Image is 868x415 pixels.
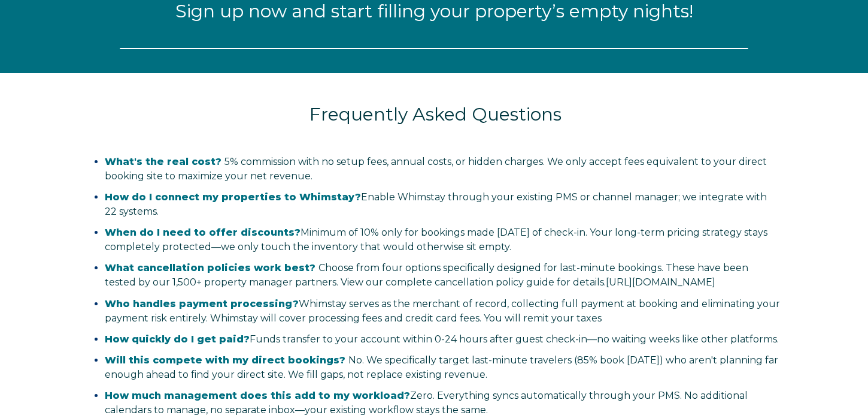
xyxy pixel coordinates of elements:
[105,333,779,345] span: Funds transfer to your account within 0-24 hours after guest check-in—no waiting weeks like other...
[309,103,562,125] span: Frequently Asked Questions
[105,156,221,167] span: What's the real cost?
[301,227,379,238] span: Minimum of 10%
[105,298,299,309] strong: Who handles payment processing?
[105,298,780,324] span: Whimstay serves as the merchant of record, collecting full payment at booking and eliminating you...
[606,276,715,288] a: Vínculo https://salespage.whimstay.com/cancellation-policy-options
[105,354,778,380] span: No. We specifically target last-minute travelers (85% book [DATE]) who aren't planning far enough...
[105,333,250,345] strong: How quickly do I get paid?
[105,156,767,182] span: 5% commission with no setup fees, annual costs, or hidden charges. We only accept fees equivalent...
[105,191,361,203] strong: How do I connect my properties to Whimstay?
[105,227,301,238] strong: When do I need to offer discounts?
[105,191,767,217] span: Enable Whimstay through your existing PMS or channel manager; we integrate with 22 systems.
[105,354,345,366] span: Will this compete with my direct bookings?
[105,390,410,401] strong: How much management does this add to my workload?
[105,262,315,273] span: What cancellation policies work best?
[105,227,767,252] span: only for bookings made [DATE] of check-in. Your long-term pricing strategy stays completely prote...
[105,262,748,288] span: Choose from four options specifically designed for last-minute bookings. These have been tested b...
